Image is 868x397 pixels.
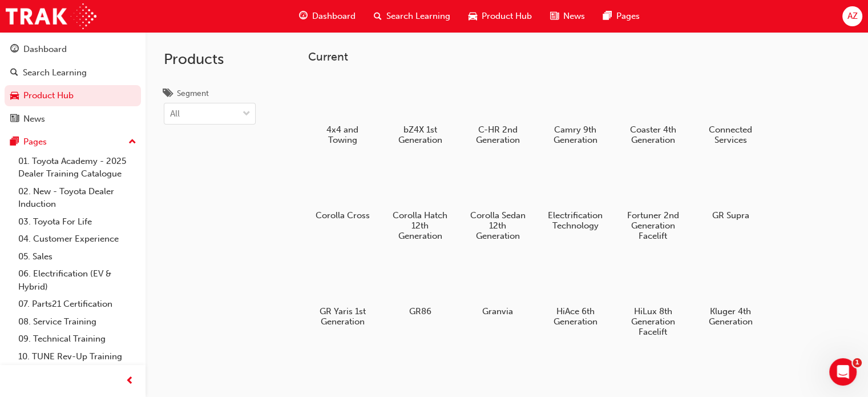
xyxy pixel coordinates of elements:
span: Pages [616,10,640,23]
span: AZ [847,10,857,23]
span: news-icon [550,9,559,23]
button: AZ [842,6,862,26]
span: guage-icon [299,9,308,23]
a: GR Supra [696,158,765,224]
h5: Kluger 4th Generation [701,306,761,327]
span: up-icon [128,135,136,150]
h5: Electrification Technology [546,210,605,231]
a: Dashboard [5,39,141,60]
a: News [5,109,141,130]
a: Product Hub [5,85,141,106]
a: 4x4 and Towing [308,73,377,149]
img: Trak [6,3,96,29]
span: pages-icon [603,9,612,23]
div: All [170,107,180,121]
a: search-iconSearch Learning [365,5,459,28]
a: car-iconProduct Hub [459,5,541,28]
div: Segment [177,88,209,99]
button: Pages [5,131,141,153]
a: Corolla Cross [308,158,377,224]
span: Product Hub [482,10,532,23]
h5: Connected Services [701,125,761,145]
a: C-HR 2nd Generation [463,73,532,149]
div: Pages [23,135,47,149]
span: tags-icon [164,89,172,99]
a: 07. Parts21 Certification [14,295,141,313]
span: guage-icon [10,45,19,55]
a: Granvia [463,254,532,320]
span: pages-icon [10,137,19,147]
a: 02. New - Toyota Dealer Induction [14,183,141,213]
a: pages-iconPages [594,5,649,28]
a: HiAce 6th Generation [541,254,609,331]
h5: HiAce 6th Generation [546,306,605,327]
span: down-icon [243,107,251,122]
span: prev-icon [126,374,134,388]
h5: GR Yaris 1st Generation [313,306,373,327]
h5: GR86 [390,306,450,316]
button: DashboardSearch LearningProduct HubNews [5,37,141,131]
a: Corolla Sedan 12th Generation [463,158,532,245]
div: Search Learning [23,66,87,79]
h5: bZ4X 1st Generation [390,125,450,145]
a: 09. Technical Training [14,330,141,348]
span: 1 [853,358,862,367]
div: Dashboard [23,43,67,56]
a: 06. Electrification (EV & Hybrid) [14,265,141,295]
h5: C-HR 2nd Generation [468,125,528,145]
a: Corolla Hatch 12th Generation [386,158,454,245]
span: car-icon [10,91,19,101]
h5: Camry 9th Generation [546,125,605,145]
h5: Corolla Cross [313,210,373,220]
span: Dashboard [312,10,356,23]
a: guage-iconDashboard [290,5,365,28]
span: search-icon [10,68,18,78]
h5: Corolla Hatch 12th Generation [390,210,450,241]
a: HiLux 8th Generation Facelift [619,254,687,341]
a: Camry 9th Generation [541,73,609,149]
span: Search Learning [386,10,450,23]
h5: Coaster 4th Generation [623,125,683,145]
a: GR Yaris 1st Generation [308,254,377,331]
a: news-iconNews [541,5,594,28]
span: car-icon [469,9,477,23]
a: bZ4X 1st Generation [386,73,454,149]
a: 03. Toyota For Life [14,213,141,231]
a: GR86 [386,254,454,320]
a: 05. Sales [14,248,141,266]
div: News [23,113,45,126]
a: Coaster 4th Generation [619,73,687,149]
a: Electrification Technology [541,158,609,235]
h5: Corolla Sedan 12th Generation [468,210,528,241]
span: search-icon [374,9,382,23]
span: News [563,10,585,23]
h5: Granvia [468,306,528,316]
a: 08. Service Training [14,313,141,331]
h3: Current [308,50,850,63]
h5: 4x4 and Towing [313,125,373,145]
a: 10. TUNE Rev-Up Training [14,348,141,366]
a: 01. Toyota Academy - 2025 Dealer Training Catalogue [14,153,141,183]
a: Search Learning [5,62,141,83]
a: Kluger 4th Generation [696,254,765,331]
h2: Products [164,50,256,69]
iframe: Intercom live chat [829,358,857,386]
a: 04. Customer Experience [14,230,141,248]
h5: GR Supra [701,210,761,220]
h5: HiLux 8th Generation Facelift [623,306,683,337]
a: Fortuner 2nd Generation Facelift [619,158,687,245]
h5: Fortuner 2nd Generation Facelift [623,210,683,241]
a: Connected Services [696,73,765,149]
span: news-icon [10,114,19,125]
